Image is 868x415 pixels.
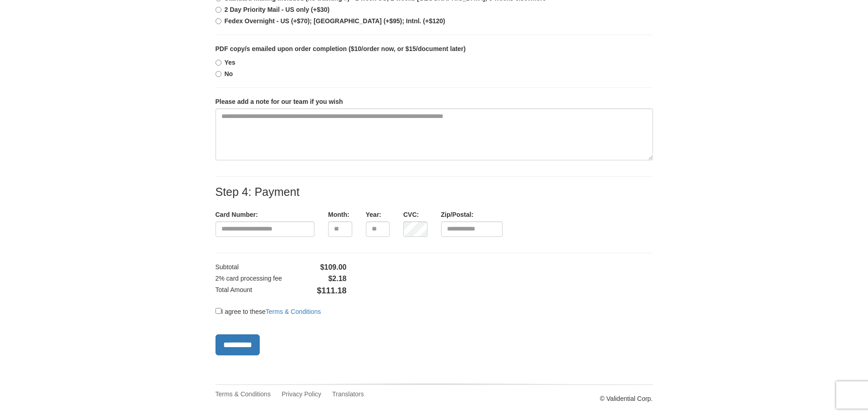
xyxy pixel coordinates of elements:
[441,210,474,219] label: Zip/Postal:
[282,390,321,398] a: Privacy Policy
[216,97,343,106] label: Please add a note for our team if you wish
[225,6,330,13] b: 2 Day Priority Mail - US only (+$30)
[216,274,282,283] label: 2% card processing fee
[216,390,271,398] a: Terms & Conditions
[216,186,300,199] label: Step 4: Payment
[266,308,321,315] a: Terms & Conditions
[689,90,868,415] iframe: LiveChat chat widget
[320,262,347,274] span: $109.00
[225,70,233,77] b: No
[403,210,419,219] label: CVC:
[434,394,653,403] div: © Validential Corp.
[216,262,239,272] label: Subtotal
[225,17,446,25] b: Fedex Overnight - US (+$70); [GEOGRAPHIC_DATA] (+$95); Intnl. (+$120)
[328,210,349,219] label: Month:
[317,285,346,297] span: $111.18
[209,297,434,355] div: I agree to these
[216,18,221,24] input: Fedex Overnight - US (+$70); [GEOGRAPHIC_DATA] (+$95); Intnl. (+$120)
[216,7,221,13] input: 2 Day Priority Mail - US only (+$30)
[332,390,364,398] a: Translators
[216,71,221,77] input: No
[216,45,466,52] b: PDF copy/s emailed upon order completion ($10/order now, or $15/document later)
[216,60,221,66] input: Yes
[216,210,258,219] label: Card Number:
[216,285,252,295] label: Total Amount
[225,59,236,66] b: Yes
[328,274,346,285] span: $2.18
[366,210,381,219] label: Year:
